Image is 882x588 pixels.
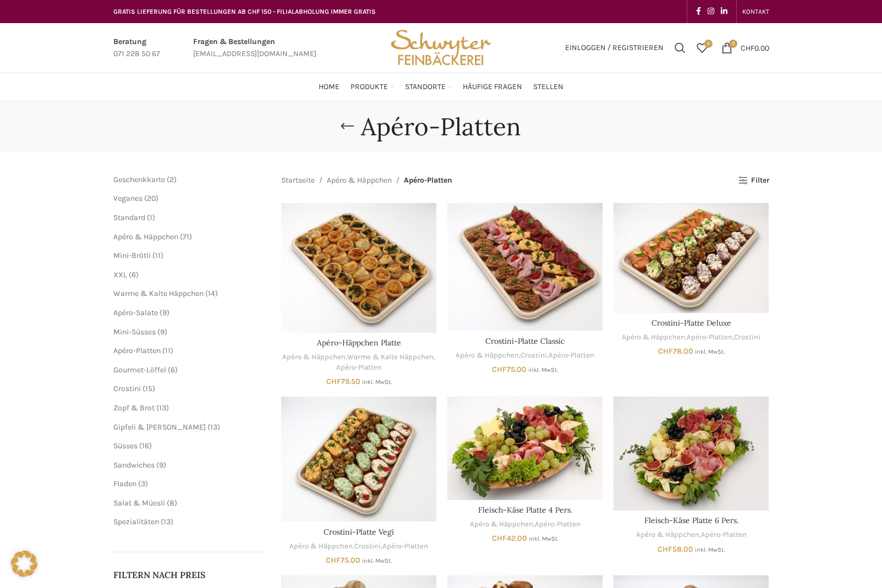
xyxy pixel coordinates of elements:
[169,175,174,184] span: 2
[691,37,713,59] div: Meine Wunschliste
[695,546,725,553] small: inkl. MwSt.
[533,76,563,98] a: Stellen
[658,347,693,356] bdi: 78.00
[717,4,731,19] a: Linkedin social link
[159,403,166,413] span: 13
[521,350,547,361] a: Crostini
[113,327,156,337] a: Mini-Süsses
[405,82,446,92] span: Standorte
[463,76,522,98] a: Häufige Fragen
[742,8,769,15] span: KONTAKT
[155,251,161,260] span: 11
[113,479,136,488] a: Fladen
[691,37,713,59] a: 0
[492,365,507,374] span: CHF
[113,441,138,450] a: Süsses
[447,203,602,331] a: Crostini-Platte Classic
[282,352,346,362] a: Apéro & Häppchen
[622,332,685,343] a: Apéro & Häppchen
[613,203,769,312] a: Crostini-Platte Deluxe
[361,112,521,141] h1: Apéro-Platten
[281,174,452,186] nav: Breadcrumb
[281,174,315,186] a: Startseite
[336,362,382,373] a: Apéro-Platten
[113,460,155,470] a: Sandwiches
[289,541,353,552] a: Apéro & Häppchen
[113,422,206,432] a: Gipfeli & [PERSON_NAME]
[327,174,392,186] a: Apéro & Häppchen
[281,397,436,522] a: Crostini-Platte Vegi
[687,332,732,343] a: Apéro-Platten
[113,232,178,241] a: Apéro & Häppchen
[113,194,143,203] a: Veganes
[113,365,166,375] a: Gourmet-Löffel
[742,1,769,23] a: KONTAKT
[142,441,149,450] span: 16
[729,40,737,48] span: 0
[162,308,167,317] span: 9
[113,498,165,508] a: Salat & Müesli
[669,37,691,59] a: Suchen
[658,545,693,554] bdi: 58.00
[208,289,215,298] span: 14
[613,332,769,343] div: , ,
[113,517,159,526] a: Spezialitäten
[165,346,171,355] span: 11
[113,213,145,222] a: Standard
[326,377,360,386] bdi: 79.50
[447,519,602,530] div: ,
[132,270,136,279] span: 6
[210,422,217,432] span: 13
[704,4,717,19] a: Instagram social link
[737,1,775,23] div: Secondary navigation
[405,76,452,98] a: Standorte
[113,384,141,393] a: Crostini
[485,336,565,346] a: Crostini-Platte Classic
[113,36,160,61] a: Infobox link
[281,352,436,372] div: , ,
[113,346,161,355] span: Apéro-Platten
[326,556,341,565] span: CHF
[651,318,731,328] a: Crostini-Platte Deluxe
[658,545,672,554] span: CHF
[354,541,381,552] a: Crostini
[362,557,392,564] small: inkl. MwSt.
[693,4,704,19] a: Facebook social link
[387,42,495,52] a: Site logo
[333,116,361,138] a: Go back
[362,378,392,386] small: inkl. MwSt.
[470,519,533,530] a: Apéro & Häppchen
[141,479,145,488] span: 3
[463,82,522,92] span: Häufige Fragen
[447,350,602,361] div: , ,
[113,403,155,413] a: Zopf & Brot
[701,530,747,540] a: Apéro-Platten
[734,332,760,343] a: Crostini
[193,36,316,61] a: Infobox link
[456,350,519,361] a: Apéro & Häppchen
[738,176,769,185] a: Filter
[529,535,558,542] small: inkl. MwSt.
[535,519,580,530] a: Apéro-Platten
[113,175,165,184] a: Geschenkkarte
[447,397,602,500] a: Fleisch-Käse Platte 4 Pers.
[565,44,664,52] span: Einloggen / Registrieren
[113,308,158,317] a: Apéro-Salate
[347,352,434,362] a: Warme & Kalte Häppchen
[281,203,436,333] a: Apéro-Häppchen Platte
[183,232,189,241] span: 71
[492,534,527,543] bdi: 42.00
[171,365,175,375] span: 6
